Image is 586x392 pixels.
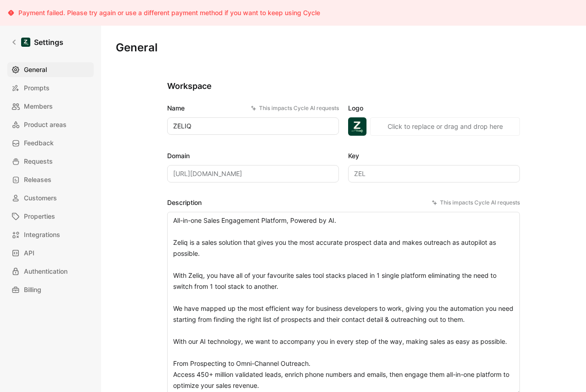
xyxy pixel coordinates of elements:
a: Settings [7,33,67,51]
span: General [24,64,47,75]
a: Requests [7,154,94,169]
a: Properties [7,209,94,224]
a: Releases [7,172,94,187]
span: Feedback [24,138,54,149]
input: Some placeholder [167,165,339,182]
img: logo [348,117,366,136]
span: Product areas [24,119,67,130]
a: Members [7,99,94,114]
a: Prompts [7,81,94,95]
h1: General [116,40,158,55]
button: Click to replace or drag and drop here [370,117,520,136]
a: API [7,246,94,260]
h2: Workspace [167,81,520,92]
a: General [7,62,94,77]
label: Domain [167,150,339,161]
a: Feedback [7,136,94,150]
div: Payment failed. Please try again or use a different payment method if you want to keep using Cycle [18,7,320,18]
h1: Settings [34,37,63,48]
div: This impacts Cycle AI requests [432,198,520,207]
a: Integrations [7,227,94,242]
label: Name [167,103,339,114]
span: Integrations [24,229,60,240]
a: Customers [7,191,94,205]
span: Requests [24,156,53,167]
span: API [24,248,34,259]
a: Billing [7,282,94,297]
label: Description [167,197,520,208]
a: Product areas [7,117,94,132]
span: Properties [24,211,55,222]
label: Logo [348,103,520,114]
label: Key [348,150,520,161]
div: This impacts Cycle AI requests [251,104,339,113]
a: Authentication [7,264,94,279]
span: Customers [24,193,57,204]
span: Authentication [24,266,68,277]
span: Prompts [24,83,50,94]
span: Releases [24,174,51,185]
span: Members [24,101,53,112]
span: Billing [24,284,41,295]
